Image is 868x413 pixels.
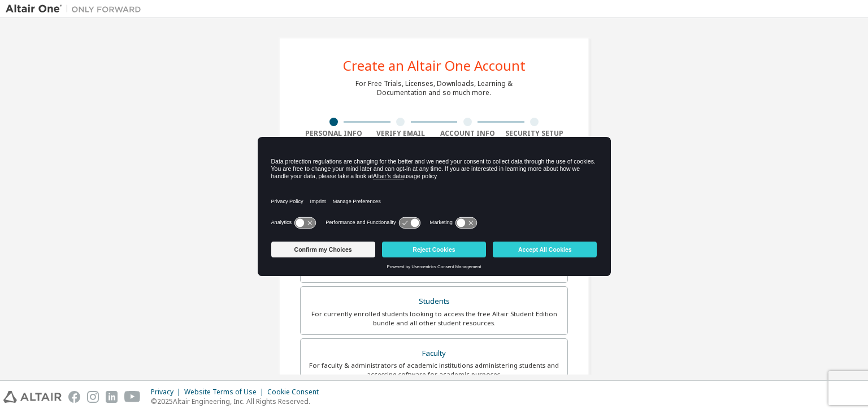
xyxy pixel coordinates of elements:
[87,391,99,403] img: instagram.svg
[501,129,568,138] div: Security Setup
[434,129,501,138] div: Account Info
[307,361,561,379] div: For faculty & administrators of academic institutions administering students and accessing softwa...
[307,309,561,328] div: For currently enrolled students looking to access the free Altair Student Edition bundle and all ...
[184,388,267,397] div: Website Terms of Use
[151,388,184,397] div: Privacy
[307,346,561,362] div: Faculty
[3,391,62,403] img: altair_logo.svg
[267,388,325,397] div: Cookie Consent
[307,294,561,309] div: Students
[151,397,325,406] p: © 2025 Altair Engineering, Inc. All Rights Reserved.
[367,129,435,138] div: Verify Email
[300,129,367,138] div: Personal Info
[106,391,118,403] img: linkedin.svg
[343,59,526,72] div: Create an Altair One Account
[124,391,141,403] img: youtube.svg
[355,79,513,97] div: For Free Trials, Licenses, Downloads, Learning & Documentation and so much more.
[6,3,147,15] img: Altair One
[68,391,80,403] img: facebook.svg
